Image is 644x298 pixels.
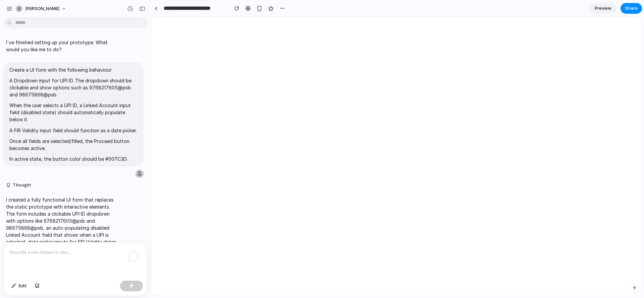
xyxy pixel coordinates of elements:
span: Preview [595,5,611,12]
span: Share [625,5,638,12]
a: Preview [590,3,616,14]
p: A Dropdown input for UPI ID. The dropdown should be clickable and show options such as 9768217605... [9,77,138,98]
p: Create a UI form with the following behaviour: [9,66,138,73]
span: Edit [19,283,27,289]
span: [PERSON_NAME] [25,5,59,12]
button: Share [621,3,642,14]
p: I've finished setting up your prototype. What would you like me to do? [6,39,118,53]
button: Edit [8,281,30,291]
div: To enrich screen reader interactions, please activate Accessibility in Grammarly extension settings [4,242,147,278]
p: A FIR Validity input field should function as a date picker. [9,127,138,134]
button: [PERSON_NAME] [13,3,70,14]
p: I created a fully functional UI form that replaces the static prototype with interactive elements... [6,196,118,281]
p: Once all fields are selected/filled, the Proceed button becomes active. [9,138,138,152]
p: When the user selects a UPI ID, a Linked Account input field (disabled state) should automaticall... [9,102,138,123]
p: In active state, the button color should be #007C3D. [9,155,138,162]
